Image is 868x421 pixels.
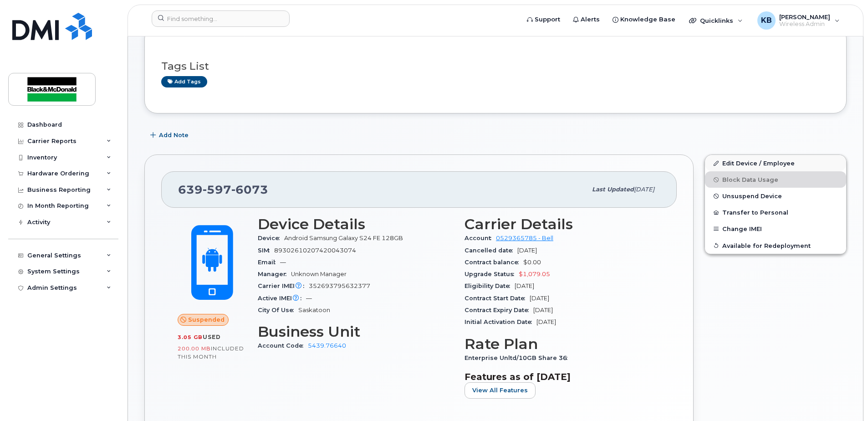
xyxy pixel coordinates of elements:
[517,247,537,254] span: [DATE]
[606,10,682,29] a: Knowledge Base
[761,15,772,26] span: KB
[722,193,782,200] span: Unsuspend Device
[188,315,225,324] span: Suspended
[231,183,268,196] span: 6073
[496,235,553,241] a: 0529365785 - Bell
[465,382,536,399] button: View All Features
[705,171,846,188] button: Block Data Usage
[203,183,231,196] span: 597
[159,131,189,139] span: Add Note
[523,259,541,266] span: $0.00
[465,336,660,352] h3: Rate Plan
[536,318,556,325] span: [DATE]
[465,271,519,277] span: Upgrade Status
[298,307,330,313] span: Saskatoon
[161,76,207,87] a: Add tags
[465,259,523,266] span: Contract balance
[284,235,403,241] span: Android Samsung Galaxy S24 FE 128GB
[515,282,534,289] span: [DATE]
[465,371,660,382] h3: Features as of [DATE]
[567,10,606,29] a: Alerts
[683,11,749,30] div: Quicklinks
[258,235,284,241] span: Device
[465,235,496,241] span: Account
[535,15,560,24] span: Support
[258,247,274,254] span: SIM
[306,295,312,302] span: —
[465,354,572,361] span: Enterprise Unltd/10GB Share 36
[779,21,830,28] span: Wireless Admin
[779,13,830,21] span: [PERSON_NAME]
[705,221,846,237] button: Change IMEI
[465,216,660,232] h3: Carrier Details
[751,11,846,30] div: Kayleen Bakke
[291,271,347,277] span: Unknown Manager
[161,61,830,72] h3: Tags List
[152,10,290,27] input: Find something...
[308,342,346,349] a: 5439.76640
[705,237,846,254] button: Available for Redeployment
[258,216,454,232] h3: Device Details
[620,15,675,24] span: Knowledge Base
[203,334,221,340] span: used
[178,345,211,352] span: 200.00 MB
[258,307,298,313] span: City Of Use
[465,307,533,313] span: Contract Expiry Date
[258,271,291,277] span: Manager
[465,247,517,254] span: Cancelled date
[258,259,280,266] span: Email
[178,183,268,196] span: 639
[258,342,308,349] span: Account Code
[258,282,309,289] span: Carrier IMEI
[465,318,536,325] span: Initial Activation Date
[700,17,733,24] span: Quicklinks
[705,204,846,221] button: Transfer to Personal
[144,127,196,144] button: Add Note
[178,334,203,340] span: 3.05 GB
[581,15,600,24] span: Alerts
[472,386,528,395] span: View All Features
[178,345,244,360] span: included this month
[533,307,553,313] span: [DATE]
[521,10,567,29] a: Support
[309,282,370,289] span: 352693795632377
[592,186,634,193] span: Last updated
[722,242,811,249] span: Available for Redeployment
[465,282,515,289] span: Eligibility Date
[705,188,846,204] button: Unsuspend Device
[530,295,549,302] span: [DATE]
[258,295,306,302] span: Active IMEI
[634,186,654,193] span: [DATE]
[280,259,286,266] span: —
[465,295,530,302] span: Contract Start Date
[519,271,550,277] span: $1,079.05
[258,323,454,340] h3: Business Unit
[274,247,356,254] span: 89302610207420043074
[705,155,846,171] a: Edit Device / Employee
